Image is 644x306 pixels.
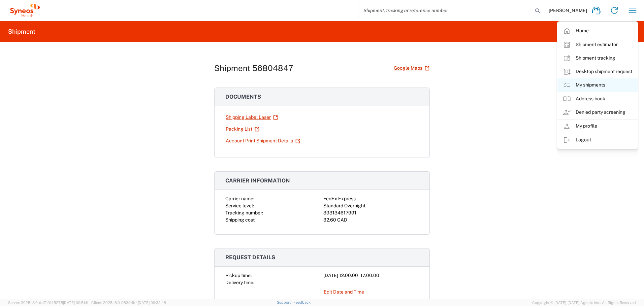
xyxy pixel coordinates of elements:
div: - [323,279,419,286]
div: [DATE] 12:00:00 - 17:00:00 [323,272,419,279]
div: FedEx Express [323,195,419,202]
span: Carrier information [225,177,290,184]
span: Client: 2025.18.0-9839db4 [91,301,166,305]
input: Shipment, tracking or reference number [358,4,533,17]
h2: Shipment [8,28,35,36]
a: Shipping Label Laser [225,111,278,123]
a: Logout [557,133,638,147]
span: Shipping cost [225,217,255,223]
span: Request details [225,254,275,261]
a: My profile [557,120,638,133]
span: Carrier name: [225,196,254,201]
a: Packing List [225,123,260,135]
a: Address book [557,92,638,106]
span: Server: 2025.18.0-dd719145275 [8,301,88,305]
div: 4510 [323,298,419,305]
span: Copyright © [DATE]-[DATE] Agistix Inc., All Rights Reserved [532,300,636,306]
a: Denied party screening [557,106,638,119]
a: Desktop shipment request [557,65,638,78]
a: Feedback [293,300,311,304]
a: Support [277,300,294,304]
span: [DATE] 09:32:48 [138,301,166,305]
div: 393134617991 [323,209,419,216]
div: 32.60 CAD [323,216,419,224]
span: Documents [225,94,261,100]
span: [DATE] 09:51:11 [63,301,88,305]
span: Tracking number: [225,210,263,215]
div: Standard Overnight [323,202,419,209]
a: Google Maps [393,62,430,74]
span: Service level: [225,203,254,208]
a: Shipment estimator [557,38,638,52]
h1: Shipment 56804847 [214,63,293,73]
a: My shipments [557,78,638,92]
span: Delivery time: [225,280,254,285]
a: Shipment tracking [557,52,638,65]
span: Cost center [225,299,251,304]
a: Account Print Shipment Details [225,135,300,147]
span: Pickup time: [225,273,252,278]
span: [PERSON_NAME] [549,7,587,13]
a: Edit Date and Time [323,286,364,298]
a: Home [557,24,638,38]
